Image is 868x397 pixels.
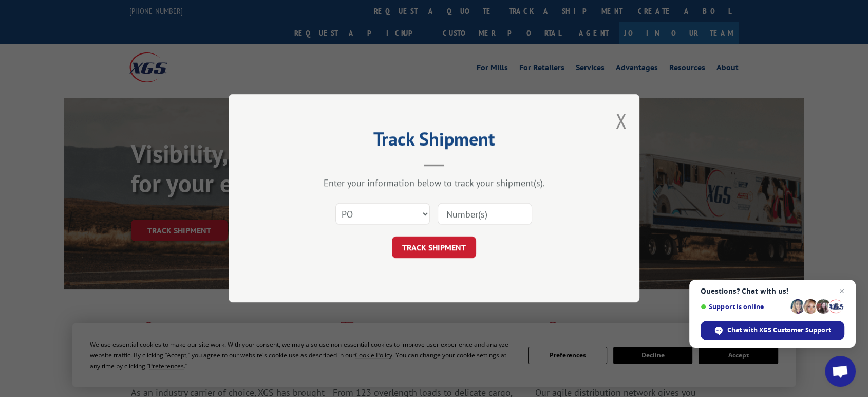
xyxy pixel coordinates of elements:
[825,356,856,387] div: Open chat
[701,287,844,295] span: Questions? Chat with us!
[615,107,627,134] button: Close modal
[438,204,532,225] input: Number(s)
[727,326,831,335] span: Chat with XGS Customer Support
[392,237,476,259] button: TRACK SHIPMENT
[701,303,787,311] span: Support is online
[701,321,844,340] div: Chat with XGS Customer Support
[836,285,848,297] span: Close chat
[280,132,588,151] h2: Track Shipment
[280,177,588,189] div: Enter your information below to track your shipment(s).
